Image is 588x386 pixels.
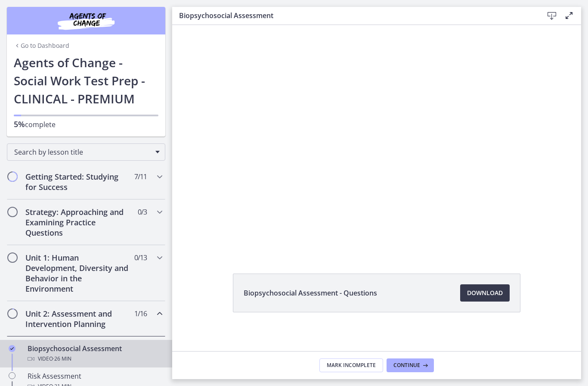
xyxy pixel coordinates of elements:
a: Go to Dashboard [14,41,69,50]
h3: Biopsychosocial Assessment [179,10,529,21]
h2: Unit 1: Human Development, Diversity and Behavior in the Environment [25,252,130,294]
span: 0 / 13 [134,252,147,263]
div: Search by lesson title [7,143,165,161]
span: · 26 min [53,354,71,364]
iframe: Video Lesson [172,25,581,254]
span: 5% [14,119,25,129]
div: Video [28,354,162,364]
span: Mark Incomplete [327,362,376,369]
p: complete [14,119,158,130]
span: Continue [393,362,420,369]
h1: Agents of Change - Social Work Test Prep - CLINICAL - PREMIUM [14,53,158,108]
div: Biopsychosocial Assessment [28,343,162,364]
a: Download [460,284,510,302]
span: Biopsychosocial Assessment - Questions [244,288,377,298]
h2: Unit 2: Assessment and Intervention Planning [25,308,130,329]
span: 0 / 3 [138,207,147,217]
i: Completed [9,345,15,352]
span: Search by lesson title [14,147,151,157]
h2: Strategy: Approaching and Examining Practice Questions [25,207,130,238]
span: 1 / 16 [134,308,147,319]
span: Download [467,288,503,298]
span: 7 / 11 [134,171,147,182]
button: Mark Incomplete [319,358,383,372]
h2: Getting Started: Studying for Success [25,171,130,192]
button: Continue [387,358,434,372]
img: Agents of Change [34,10,138,31]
